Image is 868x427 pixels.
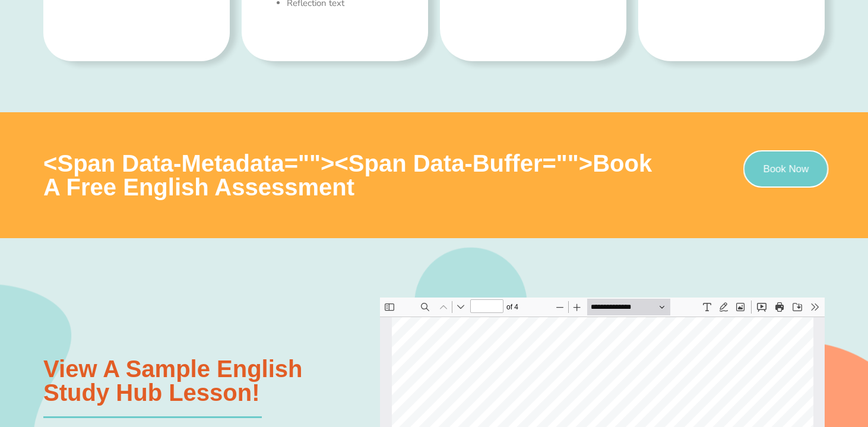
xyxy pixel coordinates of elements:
span: U [292,137,297,144]
span:  [154,175,161,182]
span: L [214,175,218,182]
span: L [182,137,186,144]
span: X [186,175,191,182]
span: H [237,137,243,144]
span: V [81,137,85,144]
h3: <span data-metadata=" "><span data-buffer=" ">Book a Free english Assessment [43,151,659,199]
span: H [154,146,160,153]
span: H [104,146,109,153]
span: V [200,175,205,182]
span: U [94,175,100,182]
span:  [242,137,249,144]
span: D [66,146,71,153]
span: Z [207,146,211,153]
span: D [156,175,161,182]
span:  [201,75,215,89]
span: W [112,119,122,129]
span: R [258,137,264,144]
span: W [177,166,184,173]
span: W [81,166,88,173]
span: V [226,75,235,89]
span: X [180,166,185,173]
span: S [263,175,268,182]
span: V [121,146,125,153]
span: L [140,75,148,89]
span: V [150,175,155,182]
span: V [233,75,242,89]
span: W [316,137,324,144]
span: H [77,137,82,144]
span: V [134,146,139,153]
span:  [286,137,293,144]
span:  [103,137,110,144]
span: U [184,166,189,173]
span: H [164,175,169,182]
span: J [213,137,216,144]
span: F [168,175,173,182]
span: Book Now [763,164,809,174]
span: H [119,137,125,144]
span: L [98,137,102,144]
span: / [210,75,214,89]
span: \ [91,146,93,153]
span: L [85,166,90,173]
span: O [130,137,136,144]
span: L [148,175,153,182]
span:  [251,175,258,182]
span:  [210,137,217,144]
span: U [227,175,232,182]
span: U [132,146,137,153]
span:  [120,175,127,182]
span:  [84,175,91,182]
span: V [226,137,230,144]
span: Q [216,175,221,182]
span: F [173,166,178,173]
span:  [330,137,337,144]
span: V [266,137,271,144]
span: P [122,175,126,182]
span: Q [144,75,154,89]
span: ( [105,166,107,173]
span: V [78,119,85,129]
span: H [76,146,81,153]
span: U [129,166,135,173]
span: Q [71,137,77,144]
span: D [88,137,93,144]
span: D [144,166,150,173]
span: W [181,146,188,153]
span: V [80,146,85,153]
span: ( [75,175,78,182]
span: / [115,166,116,173]
span:  [261,75,274,89]
span: W [124,146,131,153]
span: L [217,137,221,144]
span: X [248,137,253,144]
span:  [84,166,91,173]
span: J [123,119,128,129]
span: \ [92,137,94,144]
span: Q [337,137,343,144]
span: J [137,166,140,173]
span:  [212,175,219,182]
span: R [247,175,252,182]
span:  [220,175,227,182]
span: W [163,166,170,173]
span: Q [249,75,259,89]
span: H [187,146,192,153]
span: K [153,166,157,173]
span:  [75,137,82,144]
span: Q [117,119,125,129]
span:  [95,119,106,129]
span: K [183,146,188,153]
span: V [269,175,274,182]
span: L [115,119,121,129]
span: K [116,175,121,182]
span: W [162,175,169,182]
button: Add or edit images [352,1,369,18]
span: X [116,146,121,153]
span: $ [66,137,70,144]
span:  [108,146,115,153]
span: Z [276,137,281,144]
span: Q [361,137,367,144]
span:  [119,166,126,173]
